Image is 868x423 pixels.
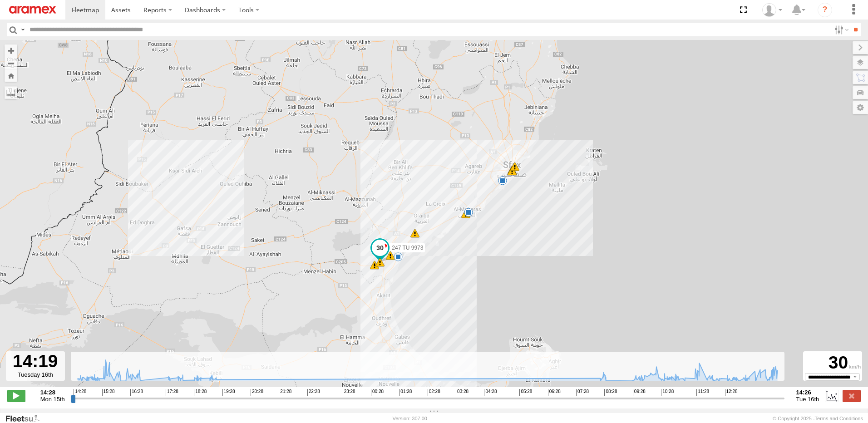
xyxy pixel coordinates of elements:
[796,396,819,403] span: Tue 16th Sep 2025
[633,389,646,396] span: 09:28
[831,23,850,36] label: Search Filter Options
[251,389,263,396] span: 20:28
[279,389,291,396] span: 21:28
[9,6,56,14] img: aramex-logo.svg
[661,389,674,396] span: 10:28
[410,229,419,238] div: 8
[428,389,440,396] span: 02:28
[461,209,470,218] div: 8
[5,57,17,69] button: Zoom out
[40,389,65,396] strong: 14:28
[498,176,507,185] div: 8
[130,389,143,396] span: 16:28
[696,389,709,396] span: 11:28
[222,389,235,396] span: 19:28
[484,389,497,396] span: 04:28
[604,389,617,396] span: 08:28
[773,416,863,421] div: © Copyright 2025 -
[74,389,86,396] span: 14:28
[5,86,17,99] label: Measure
[5,69,17,82] button: Zoom Home
[815,416,863,421] a: Terms and Conditions
[19,23,26,36] label: Search Query
[7,390,25,402] label: Play/Stop
[759,3,785,17] div: Ahmed Khanfir
[796,389,819,396] strong: 14:26
[456,389,469,396] span: 03:28
[307,389,320,396] span: 22:28
[102,389,115,396] span: 15:28
[5,44,17,57] button: Zoom in
[393,416,427,421] div: Version: 307.00
[576,389,589,396] span: 07:28
[843,390,861,402] label: Close
[392,245,423,251] span: 247 TU 9973
[194,389,207,396] span: 18:28
[519,389,532,396] span: 05:28
[166,389,178,396] span: 17:28
[548,389,561,396] span: 06:28
[804,353,861,373] div: 30
[371,389,384,396] span: 00:28
[853,101,868,114] label: Map Settings
[5,414,47,423] a: Visit our Website
[818,3,832,17] i: ?
[40,396,65,403] span: Mon 15th Sep 2025
[343,389,355,396] span: 23:28
[399,389,412,396] span: 01:28
[725,389,738,396] span: 12:28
